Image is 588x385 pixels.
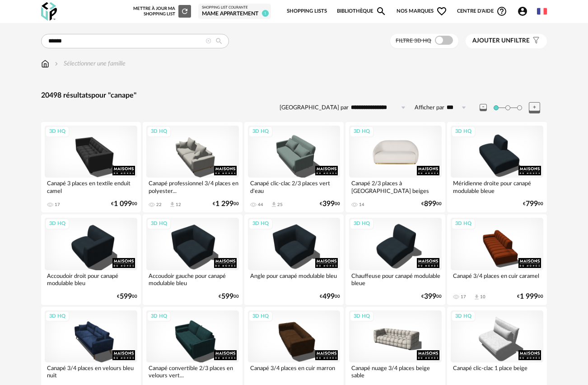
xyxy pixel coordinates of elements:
span: Help Circle Outline icon [496,6,507,17]
span: Account Circle icon [517,6,532,17]
div: 17 [55,202,60,207]
a: 3D HQ Accoudoir droit pour canapé modulable bleu €59900 [41,214,141,305]
span: Nos marques [397,2,447,21]
a: 3D HQ Canapé 3/4 places en cuir caramel 17 Download icon 10 €1 99900 [447,214,547,305]
div: 20498 résultats [41,91,547,100]
div: Canapé 3/4 places en cuir marron [248,362,341,380]
span: Heart Outline icon [436,6,447,17]
a: Shopping List courante Mame appartement 1 [202,5,267,17]
span: Magnify icon [376,6,387,17]
div: 3D HQ [451,311,476,322]
div: Mame appartement [202,10,267,18]
div: € 00 [421,201,442,207]
span: Account Circle icon [517,6,528,17]
img: svg+xml;base64,PHN2ZyB3aWR0aD0iMTYiIGhlaWdodD0iMTYiIHZpZXdCb3g9IjAgMCAxNiAxNiIgZmlsbD0ibm9uZSIgeG... [53,59,60,68]
span: Download icon [271,201,277,208]
span: 1 [262,10,269,17]
div: Canapé 3 places en textile enduit camel [45,178,137,196]
div: Canapé 2/3 places à [GEOGRAPHIC_DATA] beiges [349,178,442,196]
div: 44 [258,202,263,207]
div: € 00 [320,201,340,207]
span: pour "canape" [91,92,136,99]
div: € 00 [523,201,543,207]
div: € 00 [421,294,442,300]
span: 399 [322,201,335,207]
a: Shopping Lists [287,2,327,21]
div: 3D HQ [350,218,374,230]
div: Accoudoir droit pour canapé modulable bleu [45,270,137,288]
span: Filter icon [530,37,540,45]
label: [GEOGRAPHIC_DATA] par [280,104,349,112]
div: 3D HQ [147,126,171,137]
div: Canapé 3/4 places en velours bleu nuit [45,362,137,380]
div: Chauffeuse pour canapé modulable bleue [349,270,442,288]
div: € 00 [320,294,340,300]
div: Canapé nuage 3/4 places beige sable [349,362,442,380]
div: Shopping List courante [202,5,267,10]
button: Ajouter unfiltre Filter icon [466,34,547,48]
div: 25 [277,202,283,207]
div: 3D HQ [45,126,70,137]
a: 3D HQ Canapé 3 places en textile enduit camel 17 €1 09900 [41,122,141,212]
div: Accoudoir gauche pour canapé modulable bleu [146,270,239,288]
img: svg+xml;base64,PHN2ZyB3aWR0aD0iMTYiIGhlaWdodD0iMTciIHZpZXdCb3g9IjAgMCAxNiAxNyIgZmlsbD0ibm9uZSIgeG... [41,59,49,68]
span: 599 [120,294,132,300]
span: Download icon [169,201,176,208]
span: Ajouter un [472,38,510,44]
span: 1 999 [520,294,538,300]
div: Canapé convertible 2/3 places en velours vert... [146,362,239,380]
div: 3D HQ [350,126,374,137]
div: Canapé clic-clac 2/3 places vert d'eau [248,178,341,196]
img: OXP [41,2,57,21]
div: 3D HQ [45,311,70,322]
div: 22 [156,202,162,207]
div: € 00 [117,294,137,300]
div: Mettre à jour ma Shopping List [133,5,191,18]
div: Canapé clic-clac 1 place beige [451,362,543,380]
div: 12 [176,202,181,207]
div: 3D HQ [350,311,374,322]
div: Sélectionner une famille [53,59,126,68]
div: 3D HQ [45,218,70,230]
div: € 00 [111,201,137,207]
label: Afficher par [415,104,444,112]
a: 3D HQ Canapé clic-clac 2/3 places vert d'eau 44 Download icon 25 €39900 [244,122,344,212]
div: € 00 [213,201,239,207]
a: 3D HQ Accoudoir gauche pour canapé modulable bleu €59900 [143,214,243,305]
span: Centre d'aideHelp Circle Outline icon [457,6,507,17]
span: 1 299 [215,201,233,207]
span: Filtre 3D HQ [396,38,431,43]
div: Méridienne droite pour canapé modulable bleue [451,178,543,196]
a: 3D HQ Canapé professionnel 3/4 places en polyester... 22 Download icon 12 €1 29900 [143,122,243,212]
span: 499 [322,294,335,300]
a: 3D HQ Canapé 2/3 places à [GEOGRAPHIC_DATA] beiges 14 €89900 [345,122,445,212]
span: 799 [526,201,538,207]
div: 3D HQ [147,311,171,322]
div: 17 [461,294,466,300]
span: Download icon [473,294,480,300]
a: 3D HQ Méridienne droite pour canapé modulable bleue €79900 [447,122,547,212]
span: 399 [424,294,436,300]
div: 3D HQ [248,126,273,137]
img: fr [537,6,547,16]
a: BibliothèqueMagnify icon [337,2,387,21]
div: 3D HQ [248,218,273,230]
span: 899 [424,201,436,207]
div: € 00 [219,294,239,300]
div: 10 [480,294,485,300]
a: 3D HQ Chauffeuse pour canapé modulable bleue €39900 [345,214,445,305]
div: 3D HQ [248,311,273,322]
div: Angle pour canapé modulable bleu [248,270,341,288]
div: Canapé professionnel 3/4 places en polyester... [146,178,239,196]
span: filtre [472,37,530,45]
span: Refresh icon [181,9,189,14]
span: 599 [221,294,233,300]
div: € 00 [517,294,543,300]
a: 3D HQ Angle pour canapé modulable bleu €49900 [244,214,344,305]
div: 3D HQ [451,218,476,230]
span: 1 099 [114,201,132,207]
div: 3D HQ [451,126,476,137]
div: 3D HQ [147,218,171,230]
div: Canapé 3/4 places en cuir caramel [451,270,543,288]
div: 14 [359,202,364,207]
